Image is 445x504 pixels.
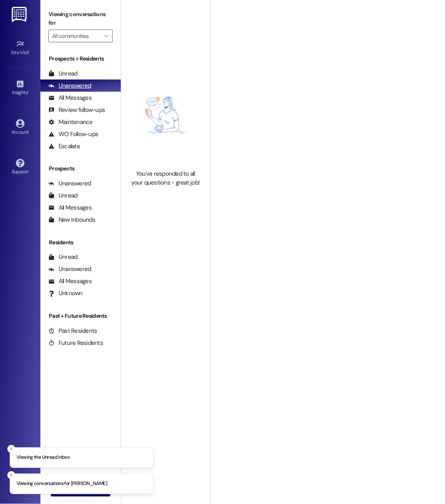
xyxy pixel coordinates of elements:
div: Escalate [48,142,80,151]
div: Prospects + Residents [40,55,121,63]
p: Viewing the Unread inbox [17,454,69,462]
div: Maintenance [48,118,93,126]
div: Residents [40,238,121,247]
div: Past + Future Residents [40,312,121,320]
div: Unread [48,69,78,78]
button: Close toast [7,471,15,479]
div: WO Follow-ups [48,130,98,139]
span: • [28,88,29,94]
div: All Messages [48,277,92,286]
div: Unanswered [48,265,91,273]
div: Unread [48,253,78,261]
button: Close toast [7,445,15,453]
div: Prospects [40,164,121,173]
a: Insights • [4,77,36,99]
span: • [29,48,30,54]
a: Account [4,117,36,139]
img: empty-state [130,65,201,166]
div: You've responded to all your questions - great job! [130,170,201,187]
img: ResiDesk Logo [12,7,28,22]
div: Review follow-ups [48,106,105,114]
div: All Messages [48,204,92,212]
div: Unknown [48,289,83,298]
a: Support [4,156,36,178]
div: Unanswered [48,179,91,188]
input: All communities [52,29,100,42]
div: Past Residents [48,327,97,335]
div: New Inbounds [48,216,95,224]
a: Site Visit • [4,37,36,59]
label: Viewing conversations for [48,8,113,29]
div: Future Residents [48,339,103,347]
p: Viewing conversations for [PERSON_NAME] [17,481,107,488]
i:  [104,33,108,39]
div: Unanswered [48,82,91,90]
div: Unread [48,191,78,200]
div: All Messages [48,94,92,102]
